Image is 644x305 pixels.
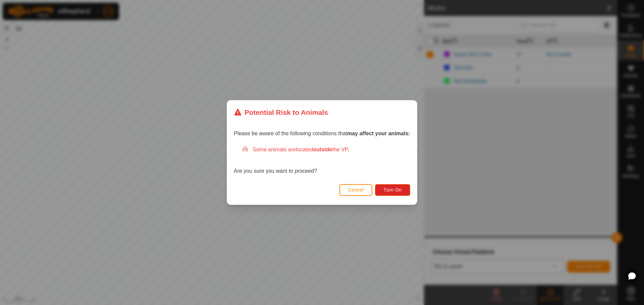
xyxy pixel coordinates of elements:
div: Are you sure you want to proceed? [234,146,410,175]
div: Potential Risk to Animals [234,107,328,118]
button: Turn On [375,184,410,196]
button: Cancel [339,184,373,196]
strong: outside [313,147,332,152]
div: Some animals are [242,146,410,154]
span: located the VP. [296,147,349,152]
span: Turn On [384,187,402,193]
strong: may affect your animals: [347,131,410,136]
span: Cancel [348,187,364,193]
span: Please be aware of the following conditions that [234,131,410,136]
